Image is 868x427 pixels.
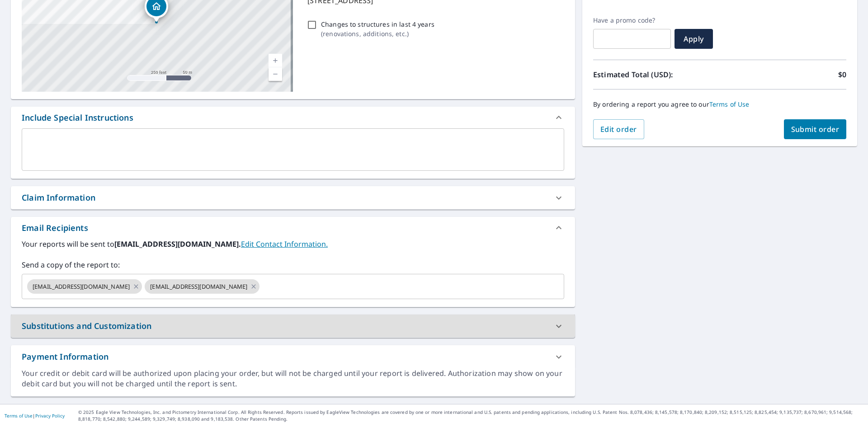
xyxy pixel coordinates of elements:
div: Substitutions and Customization [22,320,151,332]
button: Apply [675,29,713,49]
p: Changes to structures in last 4 years [321,19,434,29]
span: Apply [682,34,706,44]
p: | [5,413,65,418]
div: Claim Information [11,186,575,209]
div: [EMAIL_ADDRESS][DOMAIN_NAME] [145,279,259,294]
p: Estimated Total (USD): [593,69,720,80]
a: Current Level 17, Zoom Out [269,67,282,81]
div: Include Special Instructions [22,112,133,124]
div: [EMAIL_ADDRESS][DOMAIN_NAME] [27,279,142,294]
b: [EMAIL_ADDRESS][DOMAIN_NAME]. [114,239,241,249]
div: Email Recipients [22,222,88,234]
div: Payment Information [22,351,108,363]
div: Claim Information [22,192,95,204]
p: ( renovations, additions, etc. ) [321,29,434,38]
span: Edit order [600,124,637,134]
a: Current Level 17, Zoom In [269,54,282,67]
span: [EMAIL_ADDRESS][DOMAIN_NAME] [145,282,253,291]
label: Have a promo code? [593,16,671,24]
a: EditContactInfo [241,239,328,249]
button: Edit order [593,119,644,139]
div: Payment Information [11,345,575,368]
div: Substitutions and Customization [11,314,575,338]
div: Email Recipients [11,217,575,239]
span: Submit order [791,124,840,134]
p: © 2025 Eagle View Technologies, Inc. and Pictometry International Corp. All Rights Reserved. Repo... [78,409,863,422]
a: Terms of Use [709,100,750,108]
p: By ordering a report you agree to our [593,100,846,108]
div: Include Special Instructions [11,107,575,128]
button: Submit order [784,119,847,139]
div: Your credit or debit card will be authorized upon placing your order, but will not be charged unt... [22,368,564,389]
label: Your reports will be sent to [22,239,564,249]
a: Privacy Policy [35,413,65,419]
a: Terms of Use [5,413,33,419]
p: $0 [838,69,846,80]
span: [EMAIL_ADDRESS][DOMAIN_NAME] [27,282,135,291]
label: Send a copy of the report to: [22,259,564,270]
